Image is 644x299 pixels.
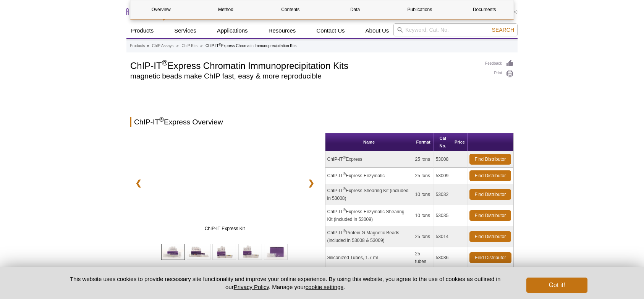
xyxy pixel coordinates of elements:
th: Cat No. [434,133,452,151]
sup: ® [343,187,346,191]
a: Products [130,42,145,49]
td: 25 tubes [413,247,434,268]
td: ChIP-IT Express Shearing Kit (included in 53008) [325,184,413,205]
li: » [201,44,203,48]
td: 53032 [434,184,452,205]
td: 10 rxns [413,184,434,205]
span: ChIP-IT Express Kit [149,225,300,232]
button: Search [490,26,516,33]
a: Data [325,0,385,19]
a: Feedback [485,59,514,68]
a: ❯ [303,174,319,192]
input: Keyword, Cat. No. [393,23,518,36]
td: 53014 [434,226,452,247]
li: » [176,44,179,48]
a: Services [170,23,201,38]
span: Search [492,27,514,33]
a: Find Distributor [469,231,511,242]
a: Find Distributor [469,170,511,181]
h2: magnetic beads make ChIP fast, easy & more reproducible [130,73,477,80]
a: Resources [264,23,301,38]
a: ChIP Kits [181,42,197,49]
td: ChIP-IT Express [325,151,413,168]
sup: ® [219,42,221,46]
button: cookie settings [306,284,343,290]
h2: ChIP-IT Express Overview [130,117,514,127]
td: 53009 [434,168,452,184]
a: Find Distributor [469,154,511,165]
td: 25 rxns [413,168,434,184]
td: 25 rxns [413,151,434,168]
a: Find Distributor [469,252,511,263]
sup: ® [162,59,168,67]
sup: ® [159,116,164,123]
a: Publications [389,0,450,19]
td: 53008 [434,151,452,168]
a: Overview [131,0,191,19]
a: Applications [212,23,252,38]
a: Contact Us [312,23,349,38]
a: Documents [454,0,515,19]
td: ChIP-IT Express Enzymatic Shearing Kit (included in 53009) [325,205,413,226]
a: Find Distributor [469,210,511,221]
a: ❮ [130,174,147,192]
td: 25 rxns [413,226,434,247]
a: Print [485,70,514,78]
a: Contents [260,0,321,19]
a: Find Distributor [469,189,511,200]
sup: ® [343,208,346,212]
li: » [147,44,149,48]
li: ChIP-IT Express Chromatin Immunoprecipitation Kits [205,44,296,48]
th: Name [325,133,413,151]
sup: ® [343,172,346,176]
td: 53036 [434,247,452,268]
th: Price [452,133,468,151]
td: 10 rxns [413,205,434,226]
th: Format [413,133,434,151]
a: Privacy Policy [234,284,269,290]
sup: ® [343,229,346,233]
td: 53035 [434,205,452,226]
td: Siliconized Tubes, 1.7 ml [325,247,413,268]
button: Got it! [526,278,587,293]
sup: ® [343,155,346,160]
a: Products [126,23,158,38]
a: ChIP Assays [152,42,174,49]
p: This website uses cookies to provide necessary site functionality and improve your online experie... [57,275,514,291]
a: About Us [361,23,394,38]
td: ChIP-IT Express Enzymatic [325,168,413,184]
a: Method [195,0,256,19]
td: ChIP-IT Protein G Magnetic Beads (included in 53008 & 53009) [325,226,413,247]
h1: ChIP-IT Express Chromatin Immunoprecipitation Kits [130,59,477,71]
